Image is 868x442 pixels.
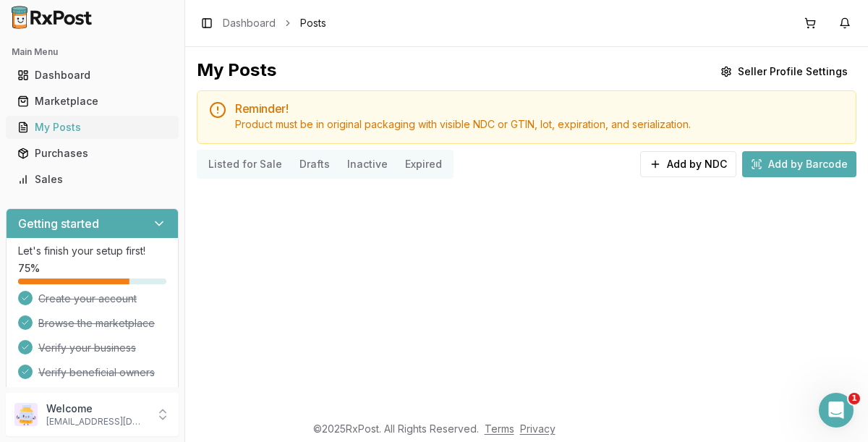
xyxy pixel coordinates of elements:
[200,153,291,176] button: Listed for Sale
[485,422,514,435] a: Terms
[6,168,179,191] button: Sales
[742,151,856,177] button: Add by Barcode
[17,146,167,161] div: Purchases
[12,114,173,140] a: My Posts
[396,153,451,176] button: Expired
[6,64,179,87] button: Dashboard
[235,117,844,132] div: Product must be in original packaging with visible NDC or GTIN, lot, expiration, and serialization.
[640,151,736,177] button: Add by NDC
[18,215,99,232] h3: Getting started
[17,94,167,109] div: Marketplace
[520,422,556,435] a: Privacy
[38,341,136,355] span: Verify your business
[223,16,276,30] a: Dashboard
[848,393,860,404] span: 1
[197,59,276,85] div: My Posts
[46,401,147,416] p: Welcome
[12,166,173,192] a: Sales
[235,103,844,114] h5: Reminder!
[223,16,326,30] nav: breadcrumb
[46,416,147,428] p: [EMAIL_ADDRESS][DOMAIN_NAME]
[339,153,396,176] button: Inactive
[6,116,179,139] button: My Posts
[17,172,167,187] div: Sales
[17,120,167,135] div: My Posts
[12,88,173,114] a: Marketplace
[819,393,854,428] iframe: Intercom live chat
[38,292,137,306] span: Create your account
[291,153,339,176] button: Drafts
[18,261,40,276] span: 75 %
[38,365,155,380] span: Verify beneficial owners
[12,62,173,88] a: Dashboard
[6,90,179,113] button: Marketplace
[14,403,38,426] img: User avatar
[38,316,155,331] span: Browse the marketplace
[300,16,326,30] span: Posts
[17,68,167,82] div: Dashboard
[12,140,173,166] a: Purchases
[6,142,179,165] button: Purchases
[712,59,856,85] button: Seller Profile Settings
[12,46,173,58] h2: Main Menu
[6,6,98,29] img: RxPost Logo
[18,244,166,258] p: Let's finish your setup first!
